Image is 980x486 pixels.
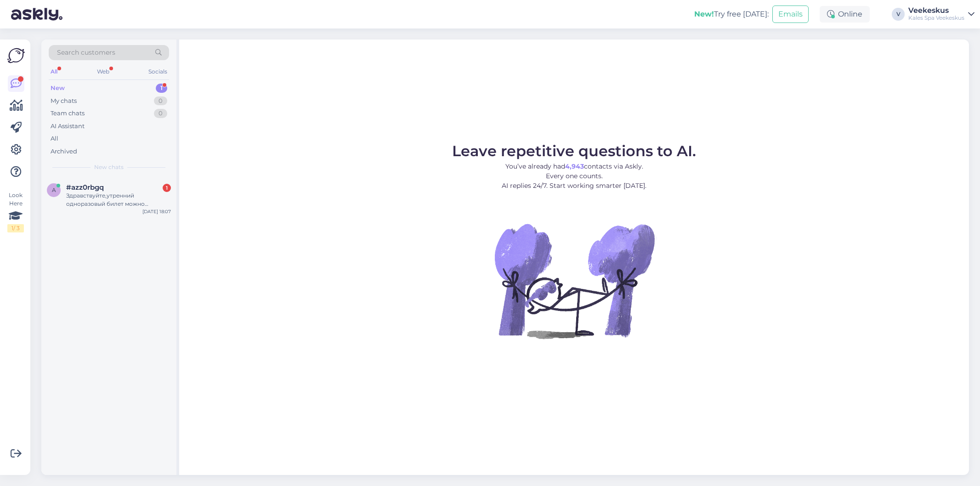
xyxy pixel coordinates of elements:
div: My chats [51,96,77,106]
img: Askly Logo [7,47,25,64]
p: You’ve already had contacts via Askly. Every one counts. AI replies 24/7. Start working smarter [... [452,162,696,191]
div: [DATE] 18:07 [142,208,171,215]
div: Team chats [51,109,85,118]
button: Emails [772,6,809,23]
b: New! [694,10,714,18]
div: Try free [DATE]: [694,9,769,20]
div: Kales Spa Veekeskus [908,14,964,22]
span: Search customers [57,48,115,57]
div: Veekeskus [908,7,964,14]
div: Здравствуйте,утренний одноразовый билет можно приобрести на месте? [66,192,171,208]
span: Leave repetitive questions to AI. [452,142,696,160]
div: Look Here [7,191,24,232]
span: #azz0rbgq [66,183,104,192]
div: All [49,66,59,78]
div: All [51,134,58,143]
div: 1 [156,84,167,93]
div: Web [95,66,111,78]
div: Online [820,6,870,23]
b: 4,943 [565,162,584,170]
img: No Chat active [492,198,657,363]
div: 1 [163,184,171,192]
div: V [892,8,905,21]
span: a [52,186,56,193]
div: 0 [154,96,167,106]
div: New [51,84,65,93]
a: VeekeskusKales Spa Veekeskus [908,7,974,22]
div: 1 / 3 [7,224,24,232]
div: Socials [147,66,169,78]
div: AI Assistant [51,122,85,131]
div: 0 [154,109,167,118]
div: Archived [51,147,77,156]
span: New chats [94,163,124,171]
